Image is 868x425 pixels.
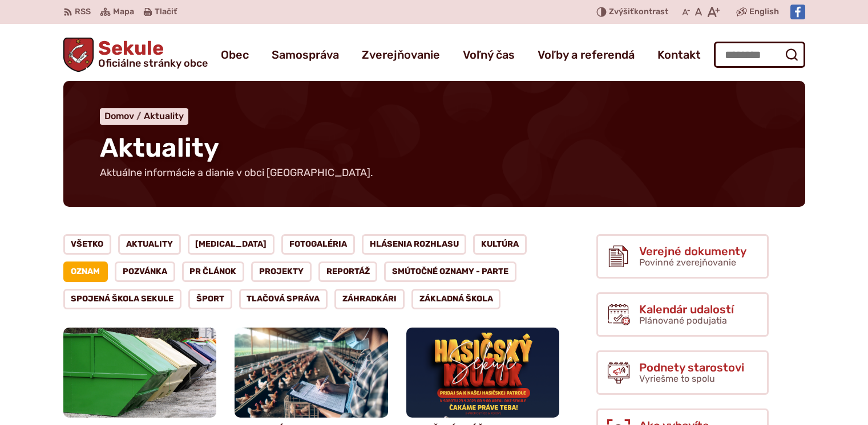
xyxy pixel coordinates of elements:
[182,261,245,282] a: PR článok
[639,315,727,326] span: Plánované podujatia
[155,7,177,17] span: Tlačiť
[596,350,769,395] a: Podnety starostovi Vyriešme to spolu
[749,5,779,19] span: English
[281,234,355,255] a: Fotogaléria
[63,289,182,309] a: Spojená škola Sekule
[657,39,701,71] a: Kontakt
[118,234,181,255] a: Aktuality
[63,38,94,72] img: Prejsť na domovskú stránku
[609,7,668,17] span: kontrast
[609,7,634,17] span: Zvýšiť
[639,257,736,268] span: Povinné zverejňovanie
[272,39,339,71] a: Samospráva
[100,167,374,179] p: Aktuálne informácie a dianie v obci [GEOGRAPHIC_DATA].
[239,289,328,309] a: Tlačová správa
[334,289,405,309] a: Záhradkári
[63,234,112,255] a: Všetko
[463,39,515,71] a: Voľný čas
[639,303,734,316] span: Kalendár udalostí
[75,5,91,19] span: RSS
[790,5,805,19] img: Prejsť na Facebook stránku
[115,261,175,282] a: Pozvánka
[100,132,219,164] span: Aktuality
[411,289,501,309] a: Základná škola
[221,39,249,71] a: Obec
[94,39,208,68] span: Sekule
[188,234,275,255] a: [MEDICAL_DATA]
[639,245,746,258] span: Verejné dokumenty
[362,234,467,255] a: Hlásenia rozhlasu
[188,289,232,309] a: Šport
[384,261,516,282] a: Smútočné oznamy - parte
[318,261,378,282] a: Reportáž
[104,111,134,121] span: Domov
[639,361,744,374] span: Podnety starostovi
[639,373,715,384] span: Vyriešme to spolu
[113,5,134,19] span: Mapa
[747,5,781,19] a: English
[362,39,440,71] a: Zverejňovanie
[63,261,108,282] a: Oznam
[538,39,635,71] a: Voľby a referendá
[596,292,769,337] a: Kalendár udalostí Plánované podujatia
[596,234,769,279] a: Verejné dokumenty Povinné zverejňovanie
[144,111,184,121] a: Aktuality
[473,234,527,255] a: Kultúra
[104,111,144,121] a: Domov
[251,261,312,282] a: Projekty
[63,38,208,72] a: Logo Sekule, prejsť na domovskú stránku.
[98,58,208,68] span: Oficiálne stránky obce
